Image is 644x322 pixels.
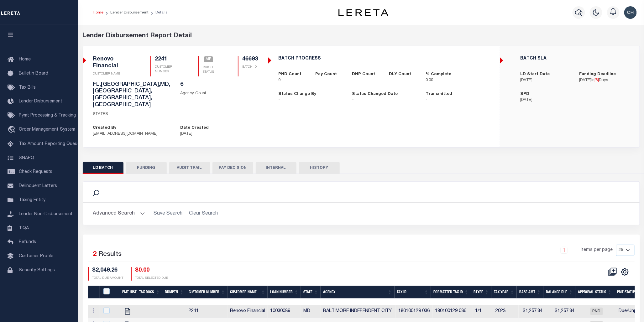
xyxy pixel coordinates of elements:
[180,125,209,131] label: Date Created
[19,254,53,258] span: Customer Profile
[426,77,453,84] p: 0.00
[389,77,416,84] p: -
[278,91,316,97] label: Status Change By
[396,305,433,318] td: 180100129 036
[19,113,76,118] span: Pymt Processing & Tracking
[619,309,643,313] span: Due/Unpaid
[520,91,529,97] label: SPD
[93,251,97,258] span: 2
[19,127,75,132] span: Order Management System
[491,286,517,299] th: Tax Year: activate to sort column ascending
[352,71,375,78] label: DNP Count
[149,10,168,15] li: Details
[426,71,451,78] label: % Complete
[135,267,168,274] h4: $0.00
[19,184,57,188] span: Delinquent Letters
[88,286,100,299] th: &nbsp;&nbsp;&nbsp;&nbsp;&nbsp;&nbsp;&nbsp;&nbsp;&nbsp;&nbsp;
[19,268,55,273] span: Security Settings
[93,208,145,220] button: Advanced Search
[395,286,431,299] th: Tax Id: activate to sort column ascending
[83,162,123,174] button: LD BATCH
[8,126,18,134] i: travel_explore
[19,170,52,174] span: Check Requests
[624,6,637,19] img: svg+xml;base64,PHN2ZyB4bWxucz0iaHR0cDovL3d3dy53My5vcmcvMjAwMC9zdmciIHBvaW50ZXItZXZlbnRzPSJub25lIi...
[19,212,73,216] span: Lender Non-Disbursement
[590,308,603,315] span: PND
[180,81,258,88] h5: 6
[228,305,268,318] td: Renovo Financial
[203,65,223,75] p: BATCH STATUS
[110,11,149,14] a: Lender Disbursement
[256,162,296,174] button: INTERNAL
[431,286,471,299] th: Formatted Tax Id: activate to sort column ascending
[278,71,301,78] label: PND Count
[212,162,253,174] button: PAY DECISION
[278,77,306,84] p: 9
[180,91,258,97] p: Agency Count
[92,267,123,274] h4: $2,049.26
[93,56,135,70] h5: Renovo Financial
[180,131,258,137] p: [DATE]
[100,286,120,299] th: PayeePmtBatchStatus
[169,162,210,174] button: AUDIT TRAIL
[155,65,184,74] p: CUSTOMER NUMBER
[321,305,396,318] td: BALTIMORE INDEPENDENT CITY
[242,65,258,70] p: BATCH ID
[19,71,48,76] span: Bulletin Board
[268,286,301,299] th: Loan Number: activate to sort column ascending
[520,97,570,103] p: [DATE]
[301,305,321,318] td: MD
[575,286,614,299] th: Approval Status: activate to sort column ascending
[278,97,343,103] p: -
[579,78,592,82] span: [DATE]
[93,111,171,117] p: STATES
[517,286,543,299] th: Base Amt: activate to sort column ascending
[19,99,62,104] span: Lender Disbursement
[93,72,135,76] p: CUSTOMER NAME
[315,77,343,84] p: -
[278,56,490,61] h5: BATCH PROGRESS
[228,286,268,299] th: Customer Name: activate to sort column ascending
[579,71,616,78] label: Funding Deadline
[543,286,575,299] th: Balance Due: activate to sort column ascending
[204,56,213,62] span: AIP
[126,162,167,174] button: FUNDING
[19,240,36,244] span: Refunds
[389,71,411,78] label: DLY Count
[99,250,122,260] label: Results
[473,305,493,318] td: 1/1
[162,286,186,299] th: Rdmptn: activate to sort column ascending
[352,91,398,97] label: Status Changed Date
[301,286,321,299] th: State: activate to sort column ascending
[595,78,599,82] span: [ ]
[321,286,394,299] th: Agency: activate to sort column ascending
[93,125,117,131] label: Created By
[614,286,644,299] th: Pmt Status: activate to sort column ascending
[519,305,545,318] td: $1,257.34
[135,276,168,281] p: TOTAL SELECTED DUE
[520,71,550,78] label: LD Start Date
[520,77,570,84] p: [DATE]
[338,9,389,16] img: logo-dark.svg
[268,305,301,318] td: 10030089
[19,198,45,202] span: Taxing Entity
[579,77,629,84] p: in Days
[352,97,416,103] p: -
[352,77,380,84] p: -
[93,131,171,137] p: [EMAIL_ADDRESS][DOMAIN_NAME]
[471,286,491,299] th: RType: activate to sort column ascending
[426,97,490,103] p: -
[93,81,171,109] h5: FL,[GEOGRAPHIC_DATA],MD,[GEOGRAPHIC_DATA],[GEOGRAPHIC_DATA],[GEOGRAPHIC_DATA]
[93,11,103,14] a: Home
[520,56,629,61] h5: BATCH SLA
[561,247,568,254] a: 1
[120,286,137,299] th: Pmt Hist
[596,78,598,82] span: 6
[186,286,228,299] th: Customer Number: activate to sort column ascending
[19,86,36,90] span: Tax Bills
[581,247,613,254] span: Items per page
[19,142,80,146] span: Tax Amount Reporting Queue
[545,305,577,318] td: $1,257.34
[299,162,340,174] button: HISTORY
